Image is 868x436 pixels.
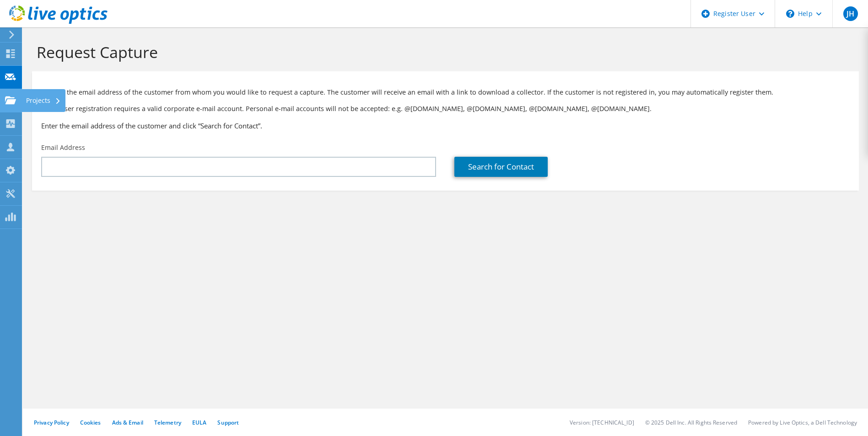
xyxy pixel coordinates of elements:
[786,10,794,18] svg: \n
[22,89,65,112] div: Projects
[570,419,634,426] li: Version: [TECHNICAL_ID]
[41,143,85,152] label: Email Address
[41,87,850,97] p: Provide the email address of the customer from whom you would like to request a capture. The cust...
[192,419,206,426] a: EULA
[843,6,858,21] span: JH
[80,419,101,426] a: Cookies
[34,419,69,426] a: Privacy Policy
[645,419,737,426] li: © 2025 Dell Inc. All Rights Reserved
[41,104,850,114] p: Note: User registration requires a valid corporate e-mail account. Personal e-mail accounts will ...
[41,121,850,131] h3: Enter the email address of the customer and click “Search for Contact”.
[112,419,143,426] a: Ads & Email
[37,43,850,62] h1: Request Capture
[454,157,548,177] a: Search for Contact
[154,419,181,426] a: Telemetry
[217,419,239,426] a: Support
[748,419,857,426] li: Powered by Live Optics, a Dell Technology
